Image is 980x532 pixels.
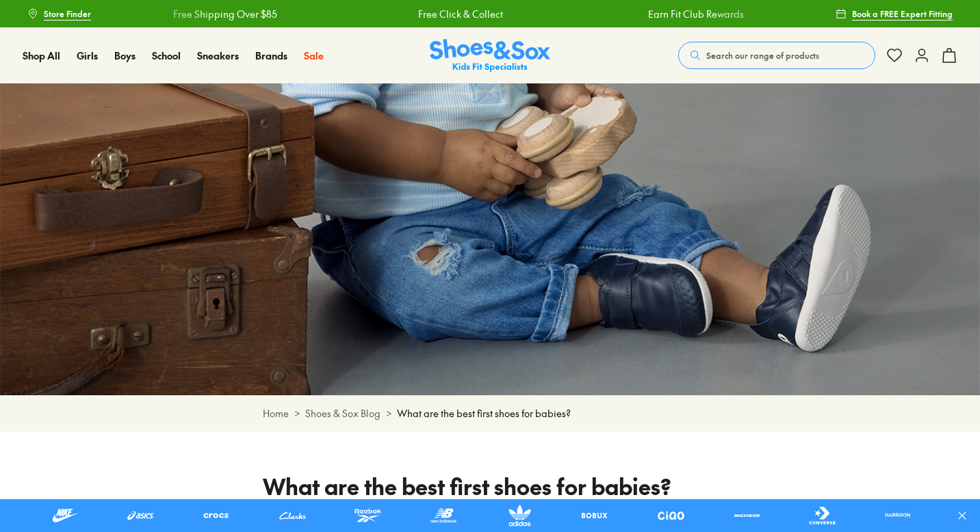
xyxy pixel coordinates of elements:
[263,470,717,503] h2: What are the best first shoes for babies?
[430,39,550,72] img: SNS_Logo_Responsive.svg
[23,49,60,63] a: Shop All
[678,42,875,69] button: Search our range of products
[706,49,819,62] span: Search our range of products
[172,7,276,21] a: Free Shipping Over $85
[152,49,181,62] span: School
[77,49,98,62] span: Girls
[197,49,239,63] a: Sneakers
[152,49,181,63] a: School
[44,8,91,20] span: Store Finder
[255,49,287,62] span: Brands
[852,8,953,20] span: Book a FREE Expert Fitting
[304,49,324,63] a: Sale
[430,39,550,72] a: Shoes & Sox
[836,1,953,26] a: Book a FREE Expert Fitting
[197,49,239,62] span: Sneakers
[263,406,717,421] div: > >
[27,1,91,26] a: Store Finder
[114,49,136,63] a: Boys
[255,49,287,63] a: Brands
[263,406,289,421] a: Home
[77,49,98,63] a: Girls
[114,49,136,62] span: Boys
[397,406,571,421] span: What are the best first shoes for babies?
[417,7,502,21] a: Free Click & Collect
[304,49,324,62] span: Sale
[23,49,60,62] span: Shop All
[647,7,743,21] a: Earn Fit Club Rewards
[305,406,381,421] a: Shoes & Sox Blog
